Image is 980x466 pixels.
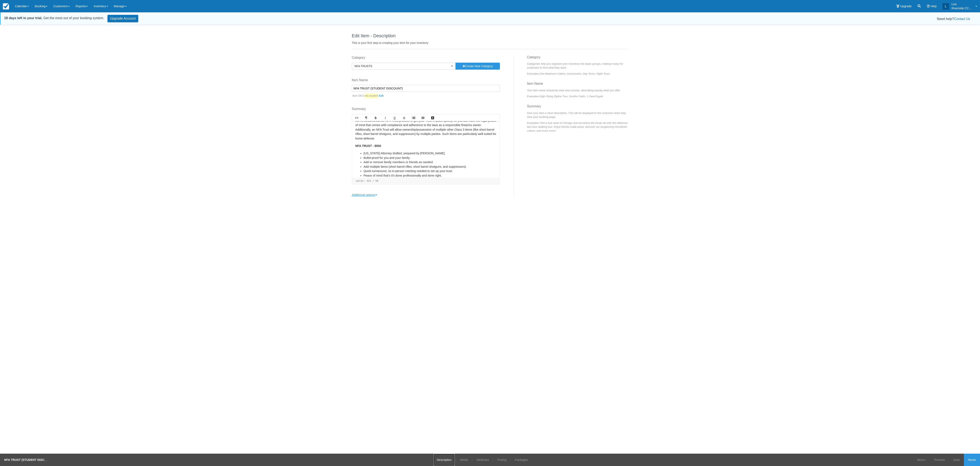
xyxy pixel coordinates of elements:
[418,114,428,121] a: Align
[361,114,371,121] a: Format
[457,454,471,466] a: Media
[527,111,628,119] p: Give your item a short description. This will be displayed to the customer when they view your bo...
[964,454,980,466] a: Next
[473,454,492,466] a: Attributes
[371,114,380,121] a: Bold
[954,16,970,21] button: Contact Us
[364,165,496,169] li: Add multiple items (short barrel rifles, short barrel shotguns, and suppressors).
[527,72,628,76] p: Examples:
[352,41,628,45] p: This is your first step to creating your item for your inventory
[527,104,628,111] h3: Summary
[913,454,930,466] a: More
[364,173,496,178] li: Peace of mind that's it's done professionally and done right.
[527,94,628,98] p: Examples:
[527,55,628,62] h3: Category
[390,114,399,121] a: Underline
[540,72,610,75] em: One-Bedroom Cabins, Accessories, Day Tours, Night Tours
[355,119,496,141] p: We've streamlined the NFA Trust process to get your Trust in place quickly so you can have the le...
[364,169,496,173] li: Quick turnaround, no in-person meeting needed to set up your trust.
[456,63,500,70] button: Create New Category
[352,55,500,60] label: Category
[527,62,628,70] p: Categories help you organize your inventory into basic groups, making it easy for customers to fi...
[512,454,531,466] a: Packages
[354,179,381,183] li: words: 423 / 60
[527,121,628,133] p: Examples:
[900,5,912,8] span: Upgrade
[4,458,54,461] strong: NFA TRUST (STUDENT DISCOUNT)
[434,454,455,466] a: Description
[364,160,496,165] li: Add or remove family members or friends as needed.
[409,114,418,121] a: Lists
[949,454,964,466] a: Save
[4,16,104,21] div: Get the most out of your booking system.
[352,107,500,111] label: Summary
[540,95,603,98] em: High-Flying Zipline Tour, Sunfire Cabin, 1-Seat Kayak
[399,114,409,121] a: Strikethrough
[354,64,450,68] span: NFA TRUSTS
[428,114,437,121] a: Text Color
[355,144,381,148] strong: NFA TRUST - $500
[352,93,500,98] p: Item SKU:
[527,121,628,132] em: “Get a true taste of Chicago and eat where the locals do with this delicious two-hour walking tou...
[365,93,385,98] a: nfa-student
[364,151,496,156] li: [US_STATE] Attorney drafted, prepared by [PERSON_NAME].
[352,33,628,38] h1: Edit Item - Description
[352,85,500,92] input: Enter a new Item Name
[927,5,930,8] i: Help
[107,15,138,22] a: Upgrade Account
[3,3,9,9] img: checkfront-main-nav-mini-logo.png
[352,114,361,121] a: HTML
[527,82,628,88] h3: Item Name
[942,3,949,10] div: L
[352,78,500,83] label: Item Name
[145,16,970,21] div: Need help?
[364,156,496,160] li: Bullet-proof for you and your family.
[494,454,510,466] a: Pricing
[930,5,937,8] span: Help
[527,88,628,92] p: Your item name should be clear and concise, describing exactly what you offer.
[4,16,42,20] strong: 18 days left in your trial.
[352,63,456,70] button: NFA TRUSTS
[930,454,949,466] a: Preview
[380,114,390,121] a: Italic
[952,6,973,10] p: Riverside CCW Training
[952,2,973,6] p: Lea
[352,193,377,197] a: Additional options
